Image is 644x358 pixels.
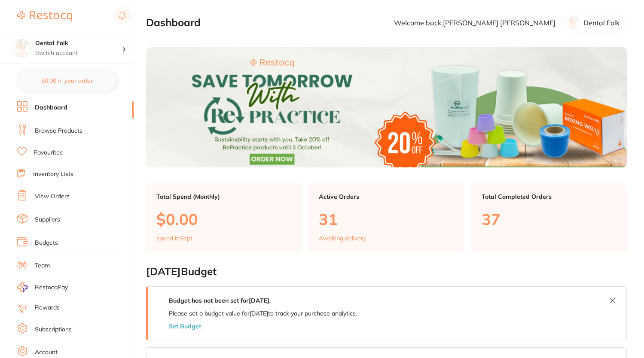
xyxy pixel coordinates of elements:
a: Team [35,261,50,270]
img: Dashboard [146,47,627,167]
button: Set Budget [169,323,201,330]
a: Rewards [35,303,60,312]
p: Switch account [35,49,122,58]
a: Inventory Lists [33,170,73,179]
a: Active Orders31Awaiting delivery [308,183,464,252]
p: 31 [319,210,454,228]
h2: Dashboard [146,17,201,29]
img: RestocqPay [17,282,27,292]
a: RestocqPay [17,282,68,292]
a: Total Spend (Monthly)$0.00spend inSept [146,183,302,252]
a: Total Completed Orders37 [471,183,627,252]
a: Budgets [35,239,58,247]
p: Active Orders [319,193,454,200]
p: Awaiting delivery [319,235,366,242]
button: $0.00 in your order [17,70,116,91]
h4: Dental Folk [35,39,122,48]
a: Subscriptions [35,325,72,334]
p: Dental Folk [583,19,620,27]
p: $0.00 [156,210,291,228]
p: 37 [482,210,617,228]
strong: Budget has not been set for [DATE] . [169,297,271,304]
img: Restocq Logo [17,11,72,21]
a: Suppliers [35,215,60,224]
img: Dental Folk [13,39,31,57]
a: Dashboard [35,103,67,112]
p: spend in Sept [156,235,192,242]
a: Restocq Logo [17,6,72,26]
p: Total Completed Orders [482,193,617,200]
p: Total Spend (Monthly) [156,193,291,200]
a: View Orders [35,192,70,201]
span: RestocqPay [35,283,68,292]
a: Account [35,348,58,357]
a: Favourites [34,149,63,157]
a: Browse Products [35,127,82,135]
p: Welcome back, [PERSON_NAME] [PERSON_NAME] [394,19,555,27]
h2: [DATE] Budget [146,266,627,278]
p: Please set a budget value for [DATE] to track your purchase analytics. [169,310,357,317]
